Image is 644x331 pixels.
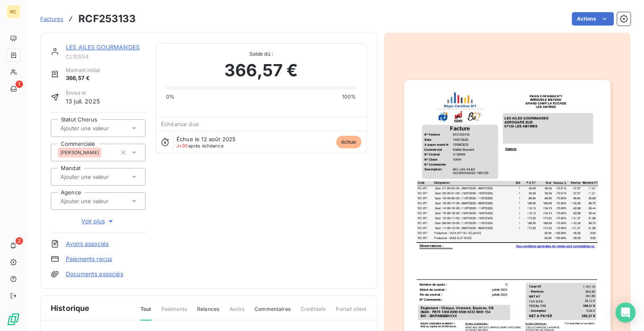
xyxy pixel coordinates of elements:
span: Commentaires [254,305,291,320]
span: 366,57 € [66,74,100,83]
span: Factures [40,16,63,22]
span: 1 [16,80,23,88]
span: Échue le 12 août 2025 [177,136,236,142]
div: RC [7,5,20,18]
span: après échéance [177,143,223,148]
a: Factures [40,15,63,23]
a: LES AILES GOURMANDES [66,44,140,51]
span: Montant initial [66,67,100,74]
span: CL10554 [66,53,145,60]
span: J+35 [177,143,188,149]
button: Voir plus [51,217,145,226]
span: 13 juil. 2025 [66,97,100,106]
span: Relances [197,305,219,320]
span: Paiements [161,305,187,320]
span: 366,57 € [224,58,298,83]
span: Historique [51,303,90,314]
a: Paiements reçus [66,255,112,263]
input: Ajouter une valeur [60,173,144,181]
span: Portail client [336,305,366,320]
span: Solde dû : [166,50,356,58]
h3: RCF253133 [78,11,136,26]
span: Voir plus [81,217,115,225]
span: Tout [140,305,151,321]
span: Échéance due [161,121,199,127]
span: 0% [166,93,174,101]
span: Avoirs [229,305,244,320]
span: Émise le [66,89,100,97]
img: Logo LeanPay [7,313,20,326]
div: Open Intercom Messenger [615,303,636,323]
button: Actions [572,12,614,26]
a: Documents associés [66,270,123,278]
a: Avoirs associés [66,240,109,248]
span: 100% [342,93,356,101]
input: Ajouter une valeur [60,124,144,132]
span: 2 [16,237,23,245]
span: échue [336,136,361,148]
span: Creditsafe [301,305,326,320]
span: [PERSON_NAME] [60,150,99,155]
input: Ajouter une valeur [60,197,144,205]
